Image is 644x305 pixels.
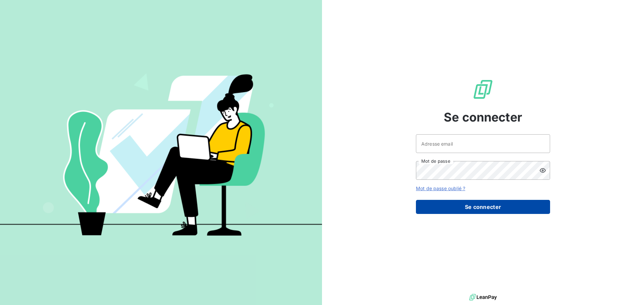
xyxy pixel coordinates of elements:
[444,108,522,126] span: Se connecter
[469,292,497,302] img: logo
[416,185,465,191] a: Mot de passe oublié ?
[416,200,550,214] button: Se connecter
[416,134,550,153] input: placeholder
[472,79,494,100] img: Logo LeanPay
